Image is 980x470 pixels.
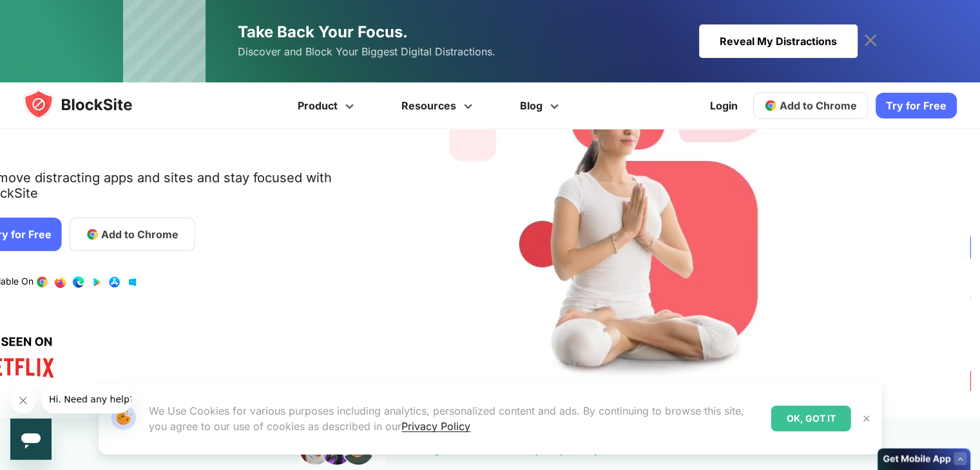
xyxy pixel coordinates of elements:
[149,403,761,434] p: We Use Cookies for various purposes including analytics, personalized content and ads. By continu...
[23,89,157,120] img: blocksite-icon.5d769676.svg
[10,418,52,460] iframe: Button to launch messaging window
[771,406,851,431] div: OK, GOT IT
[8,9,93,19] span: Hi. Need any help?
[876,93,957,118] a: Try for Free
[858,410,875,427] button: Close
[276,82,380,129] a: Product
[780,99,857,112] span: Add to Chrome
[238,23,408,41] span: Take Back Your Focus.
[70,218,195,251] a: Add to Chrome
[699,24,858,58] div: Reveal My Distractions
[401,420,470,433] a: Privacy Policy
[238,42,495,61] span: Discover and Block Your Biggest Digital Distractions.
[10,388,36,413] iframe: Close message
[764,99,777,112] img: chrome-icon.svg
[380,82,498,129] a: Resources
[41,385,131,413] iframe: Message from company
[498,82,584,129] a: Blog
[702,90,745,121] a: Login
[753,92,868,119] a: Add to Chrome
[861,413,872,424] img: Close
[101,227,178,242] span: Add to Chrome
